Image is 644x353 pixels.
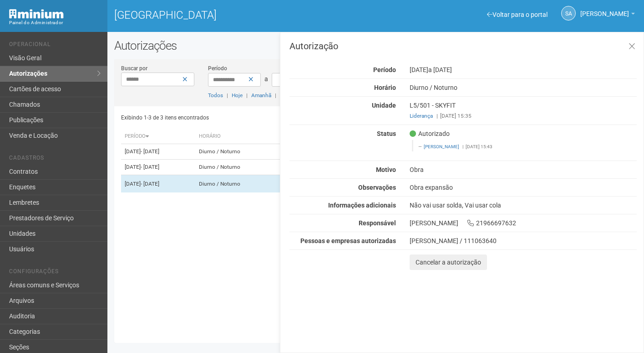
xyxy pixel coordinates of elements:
span: | [275,92,276,99]
strong: Horário [374,84,396,91]
td: [DATE] [121,175,195,193]
div: Diurno / Noturno [403,83,644,92]
a: [PERSON_NAME] [580,11,635,19]
div: Não vai usar solda, Vai usar cola [403,201,644,209]
li: Operacional [9,41,101,51]
div: [DATE] 15:35 [410,112,637,120]
div: [PERSON_NAME] / 111063640 [410,237,637,245]
span: Autorizado [410,130,450,138]
div: L5/501 - SKYFIT [403,101,644,120]
strong: Motivo [376,166,396,173]
div: Exibindo 1-3 de 3 itens encontrados [121,111,374,125]
h2: Autorizações [114,39,637,52]
td: Diurno / Noturno [195,175,282,193]
td: [DATE] [121,144,195,160]
a: Hoje [232,92,243,99]
h1: [GEOGRAPHIC_DATA] [114,9,369,21]
li: Cadastros [9,155,101,164]
footer: [DATE] 15:43 [418,144,632,150]
span: - [DATE] [141,164,159,170]
div: Painel do Administrador [9,19,101,27]
strong: Observações [358,184,396,191]
strong: Unidade [372,102,396,109]
a: SA [561,6,576,21]
span: - [DATE] [141,181,159,187]
div: [DATE] [403,66,644,74]
a: Amanhã [251,92,271,99]
span: | [462,144,463,149]
a: Voltar para o portal [487,11,548,18]
span: | [436,113,438,119]
span: - [DATE] [141,148,159,155]
strong: Responsável [359,219,396,227]
span: Silvio Anjos [580,1,629,17]
td: [DATE] [121,160,195,175]
h3: Autorização [289,42,637,51]
div: Obra expansão [403,183,644,192]
td: Diurno / Noturno [195,144,282,160]
a: Todos [208,92,223,99]
strong: Status [377,130,396,137]
img: Minium [9,9,64,19]
a: [PERSON_NAME] [424,144,459,149]
label: Buscar por [121,64,147,73]
div: Obra [403,166,644,174]
li: Configurações [9,268,101,278]
div: [PERSON_NAME] 21966697632 [403,219,644,227]
span: a [DATE] [428,66,452,73]
th: Horário [195,129,282,144]
strong: Pessoas e empresas autorizadas [300,237,396,244]
a: Liderança [410,113,433,119]
label: Período [208,64,227,73]
span: | [246,92,248,99]
span: | [227,92,228,99]
span: a [264,75,268,83]
button: Cancelar a autorização [410,254,487,270]
strong: Informações adicionais [328,202,396,209]
td: Diurno / Noturno [195,160,282,175]
th: Período [121,129,195,144]
strong: Período [373,66,396,73]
